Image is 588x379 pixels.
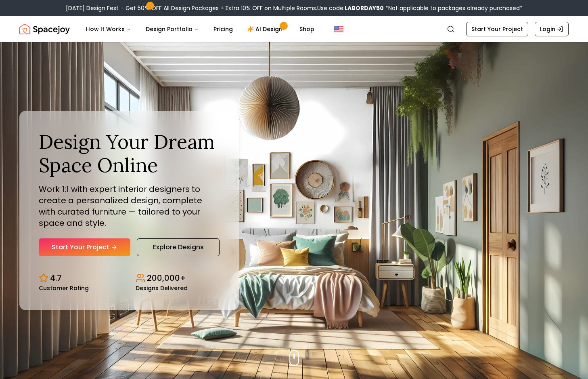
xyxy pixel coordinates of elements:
[80,21,138,37] button: How It Works
[317,4,384,12] span: Use code:
[345,4,384,12] b: LABORDAY50
[39,266,220,291] div: Design stats
[137,238,220,256] a: Explore Designs
[39,130,220,177] h1: Design Your Dream Space Online
[535,22,569,36] a: Login
[139,21,205,37] button: Design Portfolio
[293,21,321,37] a: Shop
[50,272,62,284] p: 4.7
[207,21,239,37] a: Pricing
[147,272,186,284] p: 200,000+
[334,24,343,34] img: United States
[39,183,220,229] p: Work 1:1 with expert interior designers to create a personalized design, complete with curated fu...
[39,285,89,291] small: Customer Rating
[466,22,528,36] a: Start Your Project
[66,4,523,12] div: [DATE] Design Fest – Get 50% OFF All Design Packages + Extra 10% OFF on Multiple Rooms.
[19,21,70,37] img: Spacejoy Logo
[19,16,569,42] nav: Global
[39,238,130,256] a: Start Your Project
[136,285,188,291] small: Designs Delivered
[19,21,70,37] a: Spacejoy
[384,4,523,12] span: *Not applicable to packages already purchased*
[80,21,321,37] nav: Main
[241,21,291,37] a: AI Design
